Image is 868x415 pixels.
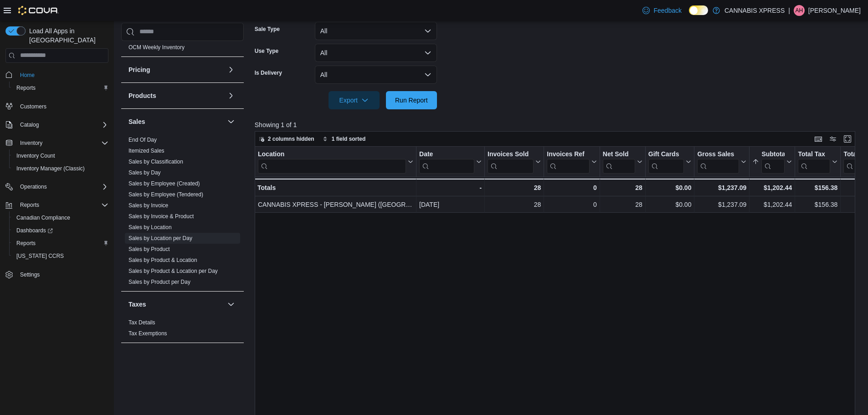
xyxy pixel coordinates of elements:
[13,212,74,223] a: Canadian Compliance
[2,68,112,82] button: Home
[788,5,790,16] p: |
[26,26,108,45] span: Load All Apps in [GEOGRAPHIC_DATA]
[20,183,47,190] span: Operations
[798,150,837,173] button: Total Tax
[16,138,46,149] button: Inventory
[20,121,39,128] span: Catalog
[16,200,108,210] span: Reports
[255,120,862,129] p: Showing 1 of 1
[724,5,785,16] p: CANNABIS XPRESS
[648,150,684,173] div: Gift Card Sales
[128,191,203,198] span: Sales by Employee (Tendered)
[258,199,413,210] div: CANNABIS XPRESS - [PERSON_NAME] ([GEOGRAPHIC_DATA])
[697,182,746,193] div: $1,237.09
[648,150,684,159] div: Gift Cards
[329,91,380,109] button: Export
[128,169,161,176] span: Sales by Day
[13,150,108,161] span: Inventory Count
[128,180,200,187] a: Sales by Employee (Created)
[689,5,708,15] input: Dark Mode
[128,278,190,286] span: Sales by Product per Day
[488,199,541,210] div: 28
[648,199,692,210] div: $0.00
[268,135,314,143] span: 2 columns hidden
[128,268,218,274] a: Sales by Product & Location per Day
[2,268,112,281] button: Settings
[13,251,67,261] a: [US_STATE] CCRS
[128,235,192,241] a: Sales by Location per Day
[128,300,224,309] button: Taxes
[547,150,589,173] div: Invoices Ref
[419,150,474,159] div: Date
[128,319,155,326] a: Tax Details
[13,150,59,161] a: Inventory Count
[16,240,36,247] span: Reports
[794,5,805,16] div: Angela Hynes
[9,162,112,175] button: Inventory Manager (Classic)
[9,237,112,250] button: Reports
[827,133,838,144] button: Display options
[128,65,224,74] button: Pricing
[697,150,746,173] button: Gross Sales
[128,44,185,51] a: OCM Weekly Inventory
[128,330,167,337] a: Tax Exemptions
[121,317,244,343] div: Taxes
[761,150,785,173] div: Subtotal
[16,181,51,192] button: Operations
[13,225,56,236] a: Dashboards
[13,238,39,249] a: Reports
[16,200,43,210] button: Reports
[226,116,236,127] button: Sales
[547,199,596,210] div: 0
[13,163,88,174] a: Inventory Manager (Classic)
[20,271,40,278] span: Settings
[603,150,642,173] button: Net Sold
[226,299,236,310] button: Taxes
[603,199,642,210] div: 28
[16,252,64,260] span: [US_STATE] CCRS
[16,181,108,192] span: Operations
[798,150,830,159] div: Total Tax
[128,180,200,187] span: Sales by Employee (Created)
[13,163,108,174] span: Inventory Manager (Classic)
[20,139,42,147] span: Inventory
[128,202,168,209] span: Sales by Invoice
[16,119,108,130] span: Catalog
[121,134,244,291] div: Sales
[16,101,50,112] a: Customers
[13,225,108,236] span: Dashboards
[639,1,685,20] a: Feedback
[488,150,534,173] div: Invoices Sold
[226,64,236,75] button: Pricing
[697,150,739,173] div: Gross Sales
[128,117,224,126] button: Sales
[128,235,192,242] span: Sales by Location per Day
[128,91,224,100] button: Products
[808,5,861,16] p: [PERSON_NAME]
[128,224,172,231] a: Sales by Location
[9,250,112,262] button: [US_STATE] CCRS
[315,44,437,62] button: All
[258,150,406,173] div: Location
[16,70,38,81] a: Home
[128,158,183,165] span: Sales by Classification
[128,300,146,309] h3: Taxes
[121,42,244,56] div: OCM
[395,96,428,105] span: Run Report
[16,69,108,81] span: Home
[255,47,278,55] label: Use Type
[16,227,53,234] span: Dashboards
[13,238,108,249] span: Reports
[752,150,792,173] button: Subtotal
[648,182,692,193] div: $0.00
[9,211,112,224] button: Canadian Compliance
[419,182,482,193] div: -
[648,150,692,173] button: Gift Cards
[488,150,534,159] div: Invoices Sold
[16,152,55,159] span: Inventory Count
[315,22,437,40] button: All
[128,213,194,220] span: Sales by Invoice & Product
[13,82,108,93] span: Reports
[128,136,157,143] span: End Of Day
[128,159,183,165] a: Sales by Classification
